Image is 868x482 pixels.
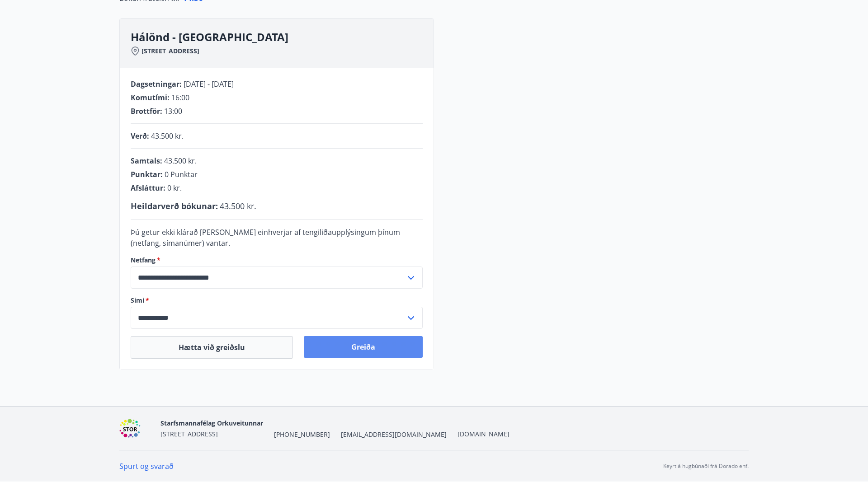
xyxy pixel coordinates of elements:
[184,79,234,89] span: [DATE] - [DATE]
[663,462,749,470] p: Keyrt á hugbúnaði frá Dorado ehf.
[131,296,423,305] label: Sími
[131,106,162,116] span: Brottför :
[131,29,434,45] h3: Hálönd - [GEOGRAPHIC_DATA]
[131,156,162,166] span: Samtals :
[220,201,256,211] span: 43.500 kr.
[142,47,199,56] span: [STREET_ADDRESS]
[458,430,509,438] a: [DOMAIN_NAME]
[160,430,218,438] span: [STREET_ADDRESS]
[131,93,170,103] span: Komutími :
[171,93,189,103] span: 16:00
[119,419,153,438] img: 6gDcfMXiVBXXG0H6U6eM60D7nPrsl9g1x4qDF8XG.png
[131,183,165,193] span: Afsláttur :
[165,169,198,179] span: 0 Punktar
[167,183,182,193] span: 0 kr.
[164,156,197,166] span: 43.500 kr.
[274,430,330,439] span: [PHONE_NUMBER]
[131,227,400,248] span: Þú getur ekki klárað [PERSON_NAME] einhverjar af tengiliðaupplýsingum þínum (netfang, símanúmer) ...
[160,419,263,427] span: Starfsmannafélag Orkuveitunnar
[131,256,423,265] label: Netfang
[119,461,174,471] a: Spurt og svarað
[131,201,218,211] span: Heildarverð bókunar :
[131,79,182,89] span: Dagsetningar :
[131,336,293,359] button: Hætta við greiðslu
[151,131,184,141] span: 43.500 kr.
[131,169,163,179] span: Punktar :
[341,430,447,439] span: [EMAIL_ADDRESS][DOMAIN_NAME]
[304,336,423,358] button: Greiða
[164,106,182,116] span: 13:00
[131,131,149,141] span: Verð :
